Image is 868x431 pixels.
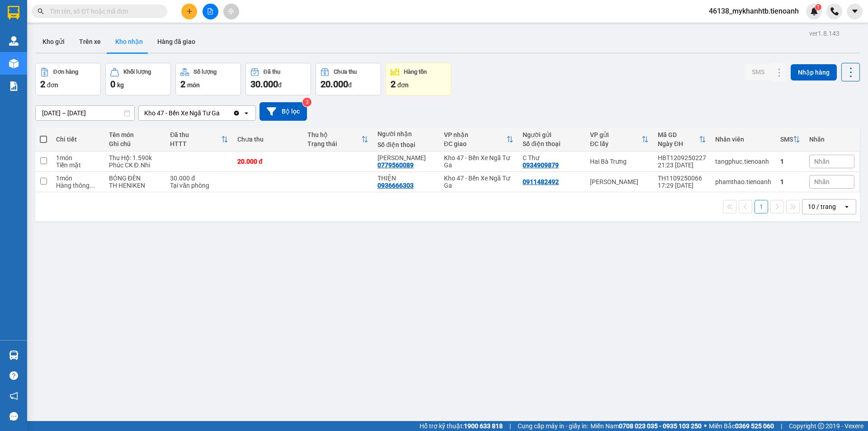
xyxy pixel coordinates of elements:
div: Mã GD [658,131,699,138]
div: tangphuc.tienoanh [715,158,771,165]
span: file-add [207,8,213,14]
button: Chưa thu20.000đ [316,63,381,95]
div: C Linh [377,154,435,161]
sup: 1 [815,4,821,10]
div: HTTT [170,140,221,147]
img: phone-icon [830,7,839,15]
button: Nhập hàng [791,64,837,81]
div: 10 / trang [808,202,836,211]
div: 1 [780,158,800,165]
div: Kho 47 - Bến Xe Ngã Tư Ga [144,109,220,118]
span: Nhãn [814,178,830,185]
div: Người gửi [523,131,581,138]
span: message [9,412,18,421]
div: Đã thu [264,69,280,75]
button: aim [223,4,239,19]
span: đơn [47,81,58,89]
button: Hàng đã giao [150,31,203,52]
input: Tìm tên, số ĐT hoặc mã đơn [50,6,156,16]
img: solution-icon [9,81,19,91]
div: Ghi chú [109,140,161,147]
strong: 0708 023 035 - 0935 103 250 [619,422,702,430]
svg: open [843,203,850,210]
div: Chưa thu [334,69,357,75]
span: | [509,421,511,431]
button: plus [181,4,197,19]
span: plus [186,8,193,14]
th: Toggle SortBy [585,128,653,152]
div: ĐC giao [444,140,506,147]
sup: 3 [302,98,311,107]
button: caret-down [847,4,863,19]
svg: Clear value [233,109,240,117]
span: copyright [818,423,824,429]
div: 20.000 đ [237,158,298,165]
div: VP nhận [444,131,506,138]
div: [PERSON_NAME] [590,178,649,185]
span: đơn [397,81,409,89]
div: 17:29 [DATE] [658,182,706,189]
div: phamthao.tienoanh [715,178,771,185]
img: logo-vxr [8,6,19,19]
div: Trạng thái [307,140,361,147]
div: 1 món [56,175,99,182]
div: ver 1.8.143 [809,28,840,38]
span: 46138_mykhanhtb.tienoanh [702,5,806,17]
span: đ [348,81,352,89]
button: Khối lượng0kg [105,63,171,95]
span: 2 [40,79,45,90]
th: Toggle SortBy [776,128,805,152]
img: icon-new-feature [810,7,818,15]
img: warehouse-icon [9,350,19,360]
div: Số lượng [193,69,217,75]
div: Chi tiết [56,136,99,143]
div: Khối lượng [123,69,151,75]
th: Toggle SortBy [653,128,711,152]
button: Kho nhận [108,31,150,52]
div: 0911482492 [523,178,559,185]
div: Người nhận [377,130,435,137]
div: TH HENIKEN [109,182,161,189]
div: Tại văn phòng [170,182,228,189]
div: Phúc CK Đ.Nhi [109,161,161,169]
button: Trên xe [72,31,108,52]
div: Hai Bà Trưng [590,158,649,165]
div: 0936666303 [377,182,414,189]
strong: 1900 633 818 [464,422,503,430]
div: 0934909879 [523,161,559,169]
div: 0779560089 [377,161,414,169]
span: question-circle [9,371,18,380]
div: Đã thu [170,131,221,138]
input: Selected Kho 47 - Bến Xe Ngã Tư Ga. [221,109,222,118]
div: 1 món [56,154,99,161]
div: Hàng thông thường [56,182,99,189]
div: Chưa thu [237,136,298,143]
svg: open [243,109,250,117]
div: Hàng tồn [404,69,427,75]
span: Miền Bắc [709,421,774,431]
th: Toggle SortBy [439,128,518,152]
div: C Thư [523,154,581,161]
span: aim [228,8,234,14]
div: Số điện thoại [523,140,581,147]
span: 2 [180,79,185,90]
div: Đơn hàng [53,69,78,75]
button: SMS [745,64,772,80]
div: VP gửi [590,131,642,138]
button: file-add [203,4,218,19]
span: 1 [816,4,820,10]
span: kg [117,81,124,89]
button: Số lượng2món [175,63,241,95]
div: Thu Hộ: 1.590k [109,154,161,161]
span: món [187,81,200,89]
div: 1 [780,178,800,185]
div: BÓNG ĐÈN [109,175,161,182]
img: warehouse-icon [9,36,19,46]
div: Tiền mặt [56,161,99,169]
span: 0 [110,79,115,90]
div: Tên món [109,131,161,138]
span: 2 [391,79,396,90]
div: Số điện thoại [377,141,435,148]
th: Toggle SortBy [165,128,233,152]
button: Đã thu30.000đ [245,63,311,95]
